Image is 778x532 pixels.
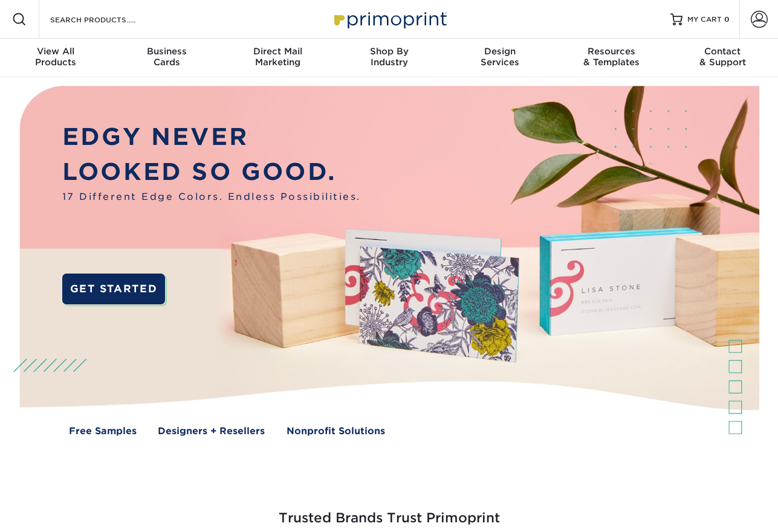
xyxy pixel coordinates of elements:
input: SEARCH PRODUCTS..... [49,12,167,27]
div: & Support [667,46,778,68]
a: Contact& Support [667,39,778,77]
p: LOOKED SO GOOD. [62,155,361,190]
span: 17 Different Edge Colors. Endless Possibilities. [62,190,361,204]
span: MY CART [687,14,722,25]
a: Direct MailMarketing [222,39,334,77]
div: Industry [334,46,445,68]
a: Free Samples [69,424,137,438]
div: Cards [111,46,222,68]
a: Resources& Templates [556,39,667,77]
span: Resources [556,46,667,57]
span: Shop By [334,46,445,57]
p: EDGY NEVER [62,120,361,155]
a: Shop ByIndustry [334,39,445,77]
div: & Templates [556,46,667,68]
span: 0 [724,15,730,24]
div: Marketing [222,46,334,68]
span: Design [444,46,556,57]
a: Nonprofit Solutions [287,424,385,438]
a: DesignServices [444,39,556,77]
a: BusinessCards [111,39,222,77]
span: Contact [667,46,778,57]
a: Designers + Resellers [158,424,265,438]
div: Services [444,46,556,68]
span: Direct Mail [222,46,334,57]
span: Business [111,46,222,57]
img: Primoprint [329,6,450,32]
a: GET STARTED [62,274,165,304]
